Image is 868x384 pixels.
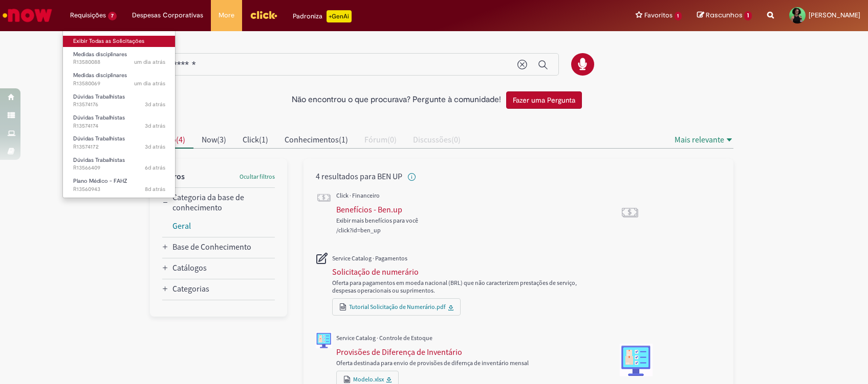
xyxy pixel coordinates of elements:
[63,176,176,195] a: Aberto R13560943 : Plano Médico - FAHZ
[63,70,176,89] a: Aberto R13580069 : Medidas disciplinares
[73,185,165,194] span: R13560943
[73,80,165,88] span: R13580069
[145,164,165,172] time: 25/09/2025 11:20:26
[219,10,234,20] span: More
[73,93,125,101] span: Dúvidas Trabalhistas
[744,11,752,20] span: 1
[809,11,860,19] span: [PERSON_NAME]
[73,51,127,58] span: Medidas disciplinares
[697,11,752,20] a: Rascunhos
[1,5,54,26] img: ServiceNow
[73,71,127,79] span: Medidas disciplinares
[145,185,165,193] span: 8d atrás
[327,10,352,22] p: +GenAi
[73,135,125,142] span: Dúvidas Trabalhistas
[145,143,165,151] span: 3d atrás
[134,80,165,87] span: um dia atrás
[292,95,501,105] h2: Não encontrou o que procurava? Pergunte à comunidade!
[293,10,352,22] div: Padroniza
[145,122,165,130] time: 28/09/2025 17:11:10
[63,91,176,110] a: Aberto R13574176 : Dúvidas Trabalhistas
[73,58,165,66] span: R13580088
[108,12,117,20] span: 7
[145,143,165,151] time: 28/09/2025 17:09:50
[145,101,165,108] time: 28/09/2025 17:12:47
[63,133,176,152] a: Aberto R13574172 : Dúvidas Trabalhistas
[63,49,176,68] a: Aberto R13580088 : Medidas disciplinares
[134,58,165,66] span: um dia atrás
[145,122,165,130] span: 3d atrás
[73,122,165,130] span: R13574174
[73,101,165,109] span: R13574176
[73,164,165,172] span: R13566409
[73,114,125,122] span: Dúvidas Trabalhistas
[132,10,203,20] span: Despesas Corporativas
[62,31,176,198] ul: Requisições
[73,177,127,185] span: Plano Médico - FAHZ
[70,10,106,20] span: Requisições
[506,91,582,109] button: Fazer uma Pergunta
[706,10,743,20] span: Rascunhos
[134,80,165,87] time: 30/09/2025 08:24:43
[63,155,176,174] a: Aberto R13566409 : Dúvidas Trabalhistas
[250,7,277,22] img: click_logo_yellow_360x200.png
[145,101,165,108] span: 3d atrás
[675,12,682,20] span: 1
[63,112,176,131] a: Aberto R13574174 : Dúvidas Trabalhistas
[145,164,165,172] span: 6d atrás
[644,10,672,20] span: Favoritos
[145,185,165,193] time: 23/09/2025 17:53:00
[73,156,125,164] span: Dúvidas Trabalhistas
[73,143,165,151] span: R13574172
[63,36,176,47] a: Exibir Todas as Solicitações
